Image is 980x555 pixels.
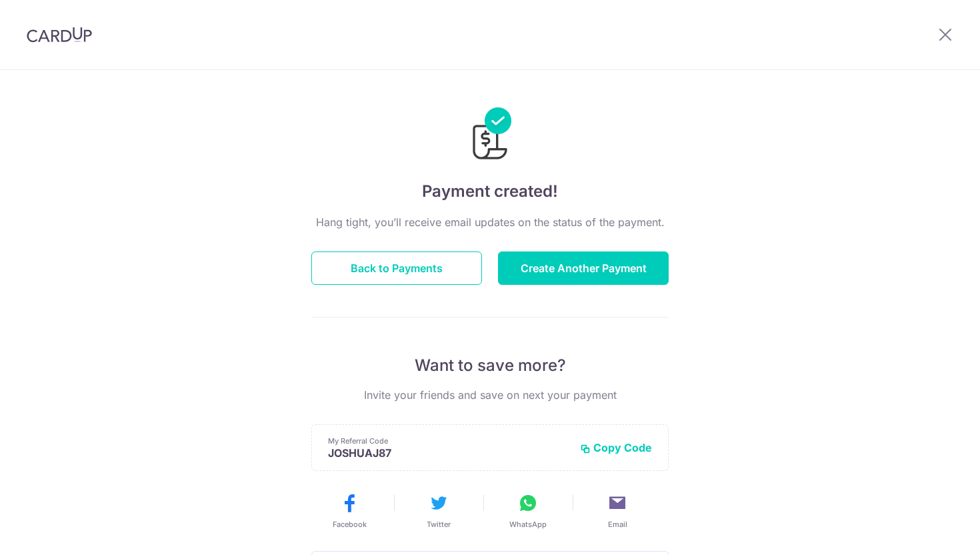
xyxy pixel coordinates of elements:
[311,179,669,203] h4: Payment created!
[427,519,451,530] span: Twitter
[580,441,652,454] button: Copy Code
[311,214,669,230] p: Hang tight, you’ll receive email updates on the status of the payment.
[399,492,478,530] button: Twitter
[578,492,657,530] button: Email
[311,251,482,285] button: Back to Payments
[489,492,567,530] button: WhatsApp
[333,519,367,530] span: Facebook
[509,519,547,530] span: WhatsApp
[469,107,511,163] img: Payments
[328,446,569,460] p: JOSHUAJ87
[311,355,669,376] p: Want to save more?
[498,251,669,285] button: Create Another Payment
[311,387,669,403] p: Invite your friends and save on next your payment
[328,436,569,446] p: My Referral Code
[27,27,92,43] img: CardUp
[608,519,627,530] span: Email
[894,515,967,548] iframe: Opens a widget where you can find more information
[310,492,389,530] button: Facebook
